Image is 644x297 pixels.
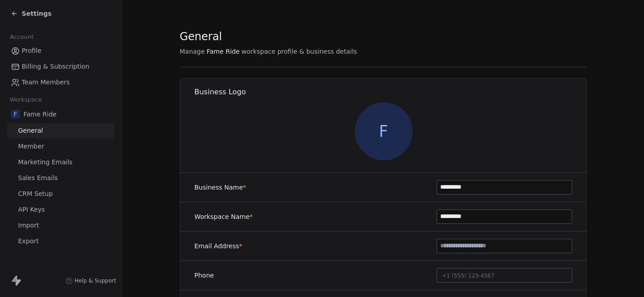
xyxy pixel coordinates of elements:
a: Billing & Subscription [7,59,114,74]
a: API Keys [7,202,114,217]
span: +1 (555) 123-4567 [442,273,494,279]
span: Fame Ride [24,110,56,119]
span: Team Members [22,78,70,87]
span: F [11,110,20,119]
span: Settings [22,9,52,18]
label: Workspace Name [194,212,253,221]
span: Help & Support [75,277,116,284]
a: CRM Setup [7,186,114,201]
span: workspace profile & business details [241,47,357,56]
a: Help & Support [66,277,116,284]
span: F [354,102,412,160]
a: General [7,123,114,138]
span: General [180,30,222,43]
span: Export [18,237,39,246]
span: Manage [180,47,205,56]
span: Workspace [6,93,46,107]
a: Team Members [7,75,114,90]
label: Phone [194,271,214,280]
a: Marketing Emails [7,155,114,170]
span: Billing & Subscription [22,62,89,71]
span: Fame Ride [207,47,240,56]
span: Member [18,142,44,151]
a: Export [7,234,114,249]
a: Member [7,139,114,154]
span: Profile [22,46,42,56]
span: Marketing Emails [18,158,72,167]
span: API Keys [18,205,45,214]
a: Sales Emails [7,171,114,186]
span: CRM Setup [18,189,53,199]
h1: Business Logo [194,87,587,97]
a: Settings [11,9,52,18]
span: Account [6,30,38,44]
a: Profile [7,43,114,58]
span: General [18,126,43,135]
span: Sales Emails [18,173,58,183]
a: Import [7,218,114,233]
span: Import [18,221,39,230]
label: Business Name [194,183,246,192]
label: Email Address [194,241,242,251]
button: +1 (555) 123-4567 [437,268,572,283]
